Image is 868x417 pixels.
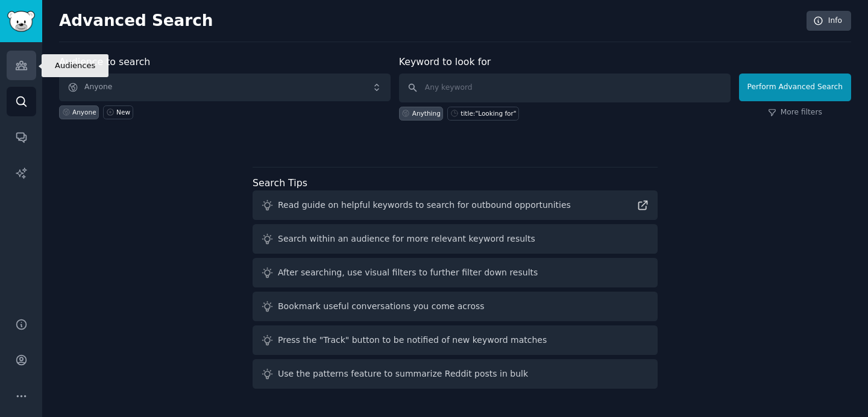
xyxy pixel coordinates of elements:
div: After searching, use visual filters to further filter down results [278,266,538,279]
div: Anything [412,109,441,118]
h2: Advanced Search [59,11,800,31]
div: Bookmark useful conversations you come across [278,300,485,313]
button: Perform Advanced Search [739,74,851,101]
div: New [116,108,130,116]
div: title:"Looking for" [461,109,516,118]
label: Audience to search [59,56,150,67]
button: Anyone [59,74,391,101]
label: Keyword to look for [399,56,491,67]
a: New [103,105,133,119]
div: Anyone [72,108,96,116]
a: More filters [768,107,822,118]
img: GummySearch logo [7,11,35,32]
label: Search Tips [253,177,307,189]
div: Press the "Track" button to be notified of new keyword matches [278,334,547,346]
div: Read guide on helpful keywords to search for outbound opportunities [278,199,571,212]
div: Use the patterns feature to summarize Reddit posts in bulk [278,368,528,380]
a: Info [807,11,851,31]
div: Search within an audience for more relevant keyword results [278,233,535,245]
input: Any keyword [399,74,731,102]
